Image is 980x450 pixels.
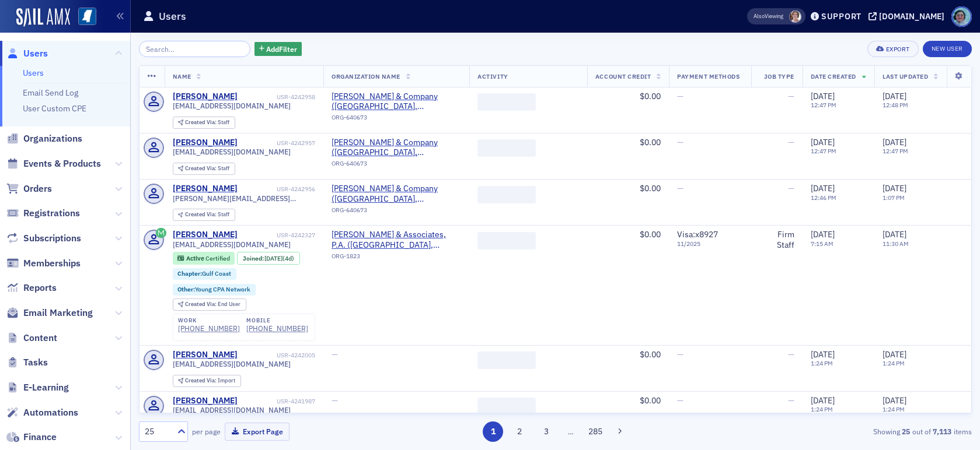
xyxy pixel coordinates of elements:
span: Other : [177,285,195,293]
span: — [677,137,683,147]
span: Users [23,47,48,60]
a: Reports [6,282,57,294]
span: Finance [23,431,57,444]
div: USR-4241987 [239,398,315,405]
span: ‌ [477,186,536,203]
span: [DATE] [883,349,906,360]
a: Finance [6,431,57,444]
div: Also [754,12,765,20]
span: — [677,91,683,101]
span: Reports [23,282,57,294]
a: [PHONE_NUMBER] [246,324,308,333]
span: Last Updated [883,72,928,80]
span: [EMAIL_ADDRESS][DOMAIN_NAME] [173,147,291,156]
a: [PERSON_NAME] & Company ([GEOGRAPHIC_DATA], [GEOGRAPHIC_DATA]) [332,184,461,204]
div: Staff [185,212,229,218]
span: Content [23,332,57,344]
time: 12:48 PM [883,101,908,109]
span: [DATE] [883,137,906,147]
div: (4d) [264,255,294,262]
span: — [677,395,683,406]
span: Tasks [23,356,48,369]
span: Joined : [243,255,265,262]
span: $0.00 [640,349,661,360]
div: work [178,317,240,324]
span: Account Credit [595,72,651,80]
a: [PERSON_NAME] [173,396,238,406]
div: Showing out of items [702,426,972,437]
span: Chapter : [177,269,202,277]
strong: 25 [900,426,912,437]
span: ‌ [477,351,536,369]
span: [DATE] [811,91,835,101]
button: AddFilter [254,42,302,57]
div: ORG-640673 [332,160,461,171]
time: 11:30 AM [883,240,909,248]
a: [PERSON_NAME] [173,350,238,360]
time: 7:15 AM [811,240,833,248]
span: Lydia Carlisle [789,10,801,23]
span: Events & Products [23,157,101,170]
span: Certified [205,254,230,262]
div: ORG-640673 [332,114,461,125]
a: Active Certified [177,255,229,262]
span: Name [173,72,191,80]
a: Registrations [6,207,80,220]
div: Created Via: Staff [173,117,235,129]
div: ORG-1823 [332,252,461,264]
div: Created Via: End User [173,298,246,311]
img: SailAMX [16,8,70,27]
span: [DATE] [883,229,906,240]
button: 285 [585,421,605,442]
span: [DATE] [883,183,906,194]
span: Add Filter [266,44,297,54]
div: End User [185,301,240,308]
div: Import [185,378,235,384]
div: mobile [246,317,308,324]
span: Email Marketing [23,307,93,319]
a: [PERSON_NAME] [173,184,238,194]
span: Visa : x8927 [677,229,718,240]
span: — [332,395,338,406]
span: Profile [951,6,972,27]
h1: Users [159,9,186,23]
a: Orders [6,182,52,195]
span: … [563,426,579,437]
span: — [677,183,683,194]
strong: 7,113 [931,426,954,437]
span: Created Via : [185,377,218,384]
span: — [788,137,794,147]
span: [DATE] [811,229,835,240]
span: [EMAIL_ADDRESS][DOMAIN_NAME] [173,101,291,110]
div: 25 [145,426,170,438]
button: 1 [483,421,503,442]
span: Payment Methods [677,72,740,80]
span: — [677,349,683,360]
span: ‌ [477,139,536,157]
span: — [788,183,794,194]
a: [PERSON_NAME] & Company ([GEOGRAPHIC_DATA], [GEOGRAPHIC_DATA]) [332,92,461,112]
a: [PERSON_NAME] [173,138,238,148]
span: [DATE] [883,91,906,101]
a: Events & Products [6,157,101,170]
button: Export Page [225,423,290,441]
span: Job Type [764,72,794,80]
div: Chapter: [173,268,237,280]
span: — [788,349,794,360]
div: USR-4242956 [239,185,315,193]
input: Search… [139,41,250,57]
a: Users [23,68,44,78]
button: 3 [536,421,556,442]
time: 1:24 PM [883,359,905,367]
span: [EMAIL_ADDRESS][DOMAIN_NAME] [173,406,291,414]
a: Subscriptions [6,232,81,245]
span: Registrations [23,207,80,220]
a: [PERSON_NAME] [173,92,238,102]
span: T.E. Lott & Company (Columbus, MS) [332,138,461,158]
a: Users [6,47,48,60]
a: Other:Young CPA Network [177,286,250,293]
